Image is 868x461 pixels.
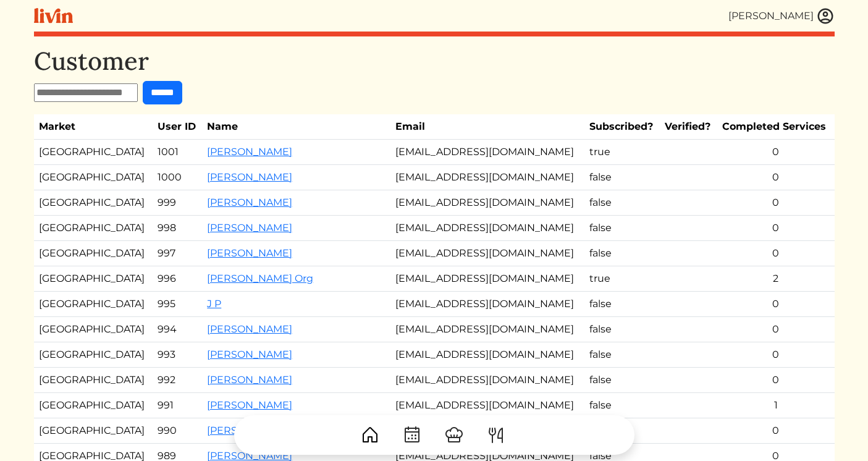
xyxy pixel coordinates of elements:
[390,266,584,292] td: [EMAIL_ADDRESS][DOMAIN_NAME]
[153,266,202,292] td: 996
[34,190,153,216] td: [GEOGRAPHIC_DATA]
[34,140,153,165] td: [GEOGRAPHIC_DATA]
[207,247,292,259] a: [PERSON_NAME]
[34,317,153,342] td: [GEOGRAPHIC_DATA]
[390,140,584,165] td: [EMAIL_ADDRESS][DOMAIN_NAME]
[153,140,202,165] td: 1001
[34,241,153,266] td: [GEOGRAPHIC_DATA]
[584,266,660,292] td: true
[390,216,584,241] td: [EMAIL_ADDRESS][DOMAIN_NAME]
[717,317,834,342] td: 0
[34,393,153,418] td: [GEOGRAPHIC_DATA]
[207,349,292,360] a: [PERSON_NAME]
[390,114,584,140] th: Email
[34,165,153,190] td: [GEOGRAPHIC_DATA]
[717,368,834,393] td: 0
[717,342,834,368] td: 0
[816,7,835,25] img: user_account-e6e16d2ec92f44fc35f99ef0dc9cddf60790bfa021a6ecb1c896eb5d2907b31c.svg
[390,165,584,190] td: [EMAIL_ADDRESS][DOMAIN_NAME]
[153,165,202,190] td: 1000
[390,393,584,418] td: [EMAIL_ADDRESS][DOMAIN_NAME]
[207,197,292,208] a: [PERSON_NAME]
[584,342,660,368] td: false
[153,368,202,393] td: 992
[153,292,202,317] td: 995
[207,146,292,158] a: [PERSON_NAME]
[360,425,380,445] img: House-9bf13187bcbb5817f509fe5e7408150f90897510c4275e13d0d5fca38e0b5951.svg
[717,114,834,140] th: Completed Services
[34,216,153,241] td: [GEOGRAPHIC_DATA]
[717,241,834,266] td: 0
[584,140,660,165] td: true
[717,140,834,165] td: 0
[660,114,717,140] th: Verified?
[584,190,660,216] td: false
[153,393,202,418] td: 991
[402,425,422,445] img: CalendarDots-5bcf9d9080389f2a281d69619e1c85352834be518fbc73d9501aef674afc0d57.svg
[717,216,834,241] td: 0
[728,9,814,23] div: [PERSON_NAME]
[207,222,292,234] a: [PERSON_NAME]
[207,323,292,335] a: [PERSON_NAME]
[153,241,202,266] td: 997
[34,292,153,317] td: [GEOGRAPHIC_DATA]
[207,171,292,183] a: [PERSON_NAME]
[390,190,584,216] td: [EMAIL_ADDRESS][DOMAIN_NAME]
[153,317,202,342] td: 994
[717,165,834,190] td: 0
[717,393,834,418] td: 1
[390,317,584,342] td: [EMAIL_ADDRESS][DOMAIN_NAME]
[207,399,292,411] a: [PERSON_NAME]
[584,368,660,393] td: false
[34,8,73,23] img: livin-logo-a0d97d1a881af30f6274990eb6222085a2533c92bbd1e4f22c21b4f0d0e3210c.svg
[390,342,584,368] td: [EMAIL_ADDRESS][DOMAIN_NAME]
[34,114,153,140] th: Market
[717,292,834,317] td: 0
[584,292,660,317] td: false
[34,266,153,292] td: [GEOGRAPHIC_DATA]
[34,368,153,393] td: [GEOGRAPHIC_DATA]
[486,425,506,445] img: ForkKnife-55491504ffdb50bab0c1e09e7649658475375261d09fd45db06cec23bce548bf.svg
[390,241,584,266] td: [EMAIL_ADDRESS][DOMAIN_NAME]
[584,216,660,241] td: false
[153,342,202,368] td: 993
[34,46,835,76] h1: Customer
[584,241,660,266] td: false
[202,114,390,140] th: Name
[584,114,660,140] th: Subscribed?
[584,393,660,418] td: false
[207,298,221,310] a: J P
[584,165,660,190] td: false
[390,292,584,317] td: [EMAIL_ADDRESS][DOMAIN_NAME]
[207,273,313,284] a: [PERSON_NAME] Org
[153,190,202,216] td: 999
[390,368,584,393] td: [EMAIL_ADDRESS][DOMAIN_NAME]
[153,114,202,140] th: User ID
[584,317,660,342] td: false
[717,190,834,216] td: 0
[444,425,464,445] img: ChefHat-a374fb509e4f37eb0702ca99f5f64f3b6956810f32a249b33092029f8484b388.svg
[717,266,834,292] td: 2
[207,374,292,386] a: [PERSON_NAME]
[153,216,202,241] td: 998
[34,342,153,368] td: [GEOGRAPHIC_DATA]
